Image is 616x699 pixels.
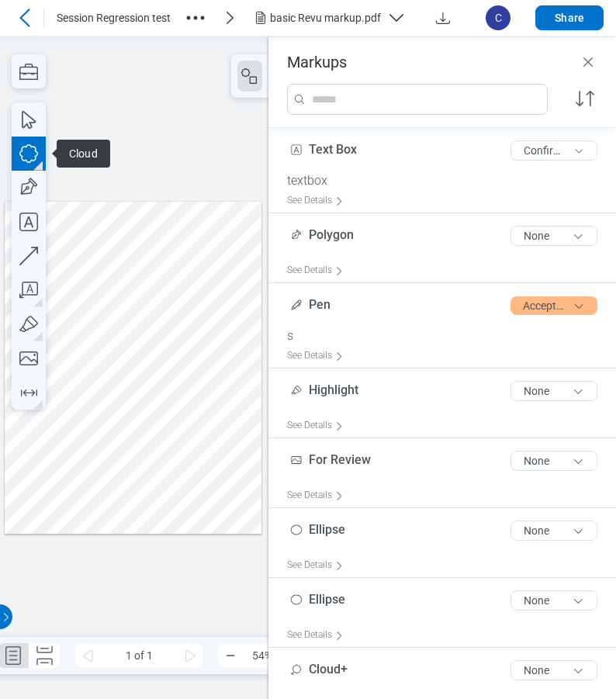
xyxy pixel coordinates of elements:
span: 54% [243,643,282,668]
span: For Review [309,452,371,467]
span: Pen [309,297,330,312]
span: Session Regression test [57,10,171,26]
button: Continuous Page Layout [29,643,60,668]
div: See Details [287,623,350,647]
span: Text Box [309,142,357,157]
div: s [287,328,610,344]
span: Ellipse [309,592,345,607]
button: None [510,381,597,401]
div: See Details [287,483,350,507]
button: Accepted [510,296,597,315]
span: C [486,5,510,30]
button: None [510,451,597,471]
button: Download [431,5,455,30]
div: textbox [287,173,610,189]
div: See Details [287,414,350,438]
button: None [510,590,597,611]
h3: Markups [287,53,347,71]
div: See Details [287,553,350,577]
div: basic Revu markup.pdf [270,10,381,26]
div: See Details [287,344,350,368]
div: See Details [287,258,350,282]
button: Share [535,5,604,30]
span: Highlight [309,382,358,397]
button: Confirmed [510,140,597,161]
span: Ellipse [309,522,345,537]
div: See Details [287,189,350,213]
button: None [510,660,597,680]
button: basic Revu markup.pdf [251,5,418,30]
span: Polygon [309,227,354,242]
button: None [510,521,597,541]
span: Cloud+ [309,662,348,677]
button: Zoom Out [218,643,243,668]
span: 1 of 1 [100,643,178,668]
button: Close [579,53,597,71]
button: None [510,226,597,246]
